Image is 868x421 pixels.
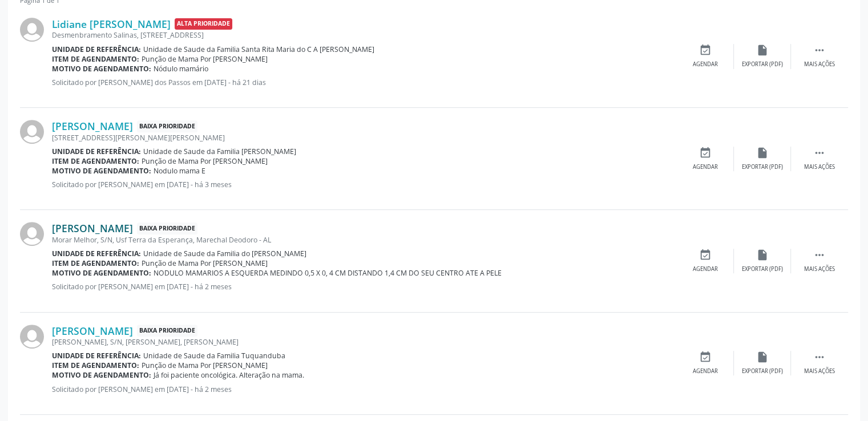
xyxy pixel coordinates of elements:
[693,367,718,375] div: Agendar
[142,258,268,268] span: Punção de Mama Por [PERSON_NAME]
[142,156,268,166] span: Punção de Mama Por [PERSON_NAME]
[813,351,826,363] i: 
[52,78,677,87] p: Solicitado por [PERSON_NAME] dos Passos em [DATE] - há 21 dias
[756,147,769,159] i: insert_drive_file
[52,18,171,30] a: Lidiane [PERSON_NAME]
[52,249,141,258] b: Unidade de referência:
[52,222,133,234] a: [PERSON_NAME]
[52,235,677,245] div: Morar Melhor, S/N, Usf Terra da Esperança, Marechal Deodoro - AL
[693,163,718,171] div: Agendar
[137,325,197,337] span: Baixa Prioridade
[742,60,783,68] div: Exportar (PDF)
[742,163,783,171] div: Exportar (PDF)
[52,156,139,166] b: Item de agendamento:
[143,44,374,54] span: Unidade de Saude da Familia Santa Rita Maria do C A [PERSON_NAME]
[52,337,677,347] div: [PERSON_NAME], S/N, [PERSON_NAME], [PERSON_NAME]
[143,249,306,258] span: Unidade de Saude da Familia do [PERSON_NAME]
[52,282,677,292] p: Solicitado por [PERSON_NAME] em [DATE] - há 2 meses
[699,147,712,159] i: event_available
[804,60,835,68] div: Mais ações
[52,44,141,54] b: Unidade de referência:
[52,120,133,132] a: [PERSON_NAME]
[699,351,712,363] i: event_available
[20,120,44,144] img: img
[693,60,718,68] div: Agendar
[20,18,44,42] img: img
[813,249,826,261] i: 
[52,64,151,74] b: Motivo de agendamento:
[756,249,769,261] i: insert_drive_file
[142,361,268,370] span: Punção de Mama Por [PERSON_NAME]
[699,44,712,56] i: event_available
[742,367,783,375] div: Exportar (PDF)
[813,44,826,56] i: 
[143,147,296,156] span: Unidade de Saude da Familia [PERSON_NAME]
[52,133,677,143] div: [STREET_ADDRESS][PERSON_NAME][PERSON_NAME]
[20,325,44,349] img: img
[154,268,502,278] span: NODULO MAMARIOS A ESQUERDA MEDINDO 0,5 X 0, 4 CM DISTANDO 1,4 CM DO SEU CENTRO ATE A PELE
[756,44,769,56] i: insert_drive_file
[52,384,677,394] p: Solicitado por [PERSON_NAME] em [DATE] - há 2 meses
[137,222,197,234] span: Baixa Prioridade
[52,268,151,278] b: Motivo de agendamento:
[175,18,232,30] span: Alta Prioridade
[52,30,677,40] div: Desmenbramento Salinas, [STREET_ADDRESS]
[804,163,835,171] div: Mais ações
[52,180,677,189] p: Solicitado por [PERSON_NAME] em [DATE] - há 3 meses
[154,64,208,74] span: Nódulo mamário
[154,370,304,380] span: Já foi paciente oncológica. Alteração na mama.
[52,166,151,176] b: Motivo de agendamento:
[20,222,44,246] img: img
[52,147,141,156] b: Unidade de referência:
[52,361,139,370] b: Item de agendamento:
[813,147,826,159] i: 
[804,265,835,273] div: Mais ações
[137,120,197,132] span: Baixa Prioridade
[143,351,285,361] span: Unidade de Saude da Familia Tuquanduba
[52,325,133,337] a: [PERSON_NAME]
[742,265,783,273] div: Exportar (PDF)
[52,370,151,380] b: Motivo de agendamento:
[154,166,205,176] span: Nodulo mama E
[693,265,718,273] div: Agendar
[52,351,141,361] b: Unidade de referência:
[52,258,139,268] b: Item de agendamento:
[52,54,139,64] b: Item de agendamento:
[699,249,712,261] i: event_available
[142,54,268,64] span: Punção de Mama Por [PERSON_NAME]
[756,351,769,363] i: insert_drive_file
[804,367,835,375] div: Mais ações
